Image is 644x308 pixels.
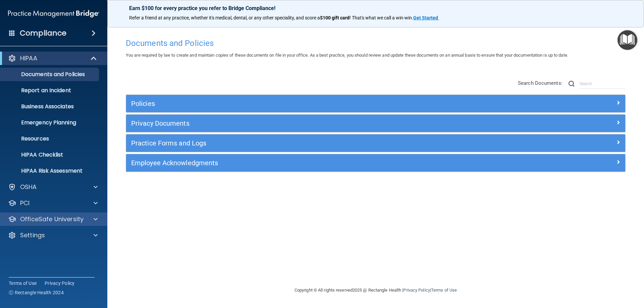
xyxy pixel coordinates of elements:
p: HIPAA Risk Assessment [4,168,96,174]
p: HIPAA Checklist [4,151,96,158]
button: Open Resource Center [618,30,637,50]
p: PCI [20,199,30,207]
a: HIPAA [8,54,97,62]
a: Privacy Policy [403,288,430,293]
strong: Get Started [413,15,438,20]
p: OfficeSafe University [20,215,84,223]
a: Terms of Use [9,280,37,287]
p: HIPAA [20,54,37,62]
a: Practice Forms and Logs [131,138,620,148]
h5: Practice Forms and Logs [131,139,495,147]
p: Documents and Policies [4,71,96,78]
p: Report an Incident [4,87,96,94]
span: ! That's what we call a win-win. [350,15,413,20]
h4: Compliance [20,28,66,38]
a: Employee Acknowledgments [131,158,620,168]
a: Settings [8,231,98,239]
h5: Privacy Documents [131,120,495,127]
a: Privacy Documents [131,118,620,129]
span: You are required by law to create and maintain copies of these documents on file in your office. ... [126,53,568,58]
a: PCI [8,199,98,207]
h5: Employee Acknowledgments [131,159,495,167]
span: Ⓒ Rectangle Health 2024 [9,289,64,296]
p: Resources [4,135,96,142]
p: Business Associates [4,103,96,110]
h4: Documents and Policies [126,39,626,48]
p: Emergency Planning [4,119,96,126]
h5: Policies [131,100,495,107]
a: OfficeSafe University [8,215,98,223]
span: Search Documents: [518,80,562,86]
p: Earn $100 for every practice you refer to Bridge Compliance! [129,5,622,11]
img: PMB logo [8,7,99,20]
a: Get Started [413,15,439,20]
p: Settings [20,231,45,239]
p: OSHA [20,183,37,191]
img: ic-search.3b580494.png [569,81,575,87]
span: Refer a friend at any practice, whether it's medical, dental, or any other speciality, and score a [129,15,320,20]
a: OSHA [8,183,98,191]
a: Terms of Use [431,288,457,293]
input: Search [580,79,626,89]
div: Copyright © All rights reserved 2025 @ Rectangle Health | | [253,280,498,301]
a: Policies [131,98,620,109]
strong: $100 gift card [320,15,350,20]
a: Privacy Policy [45,280,75,287]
